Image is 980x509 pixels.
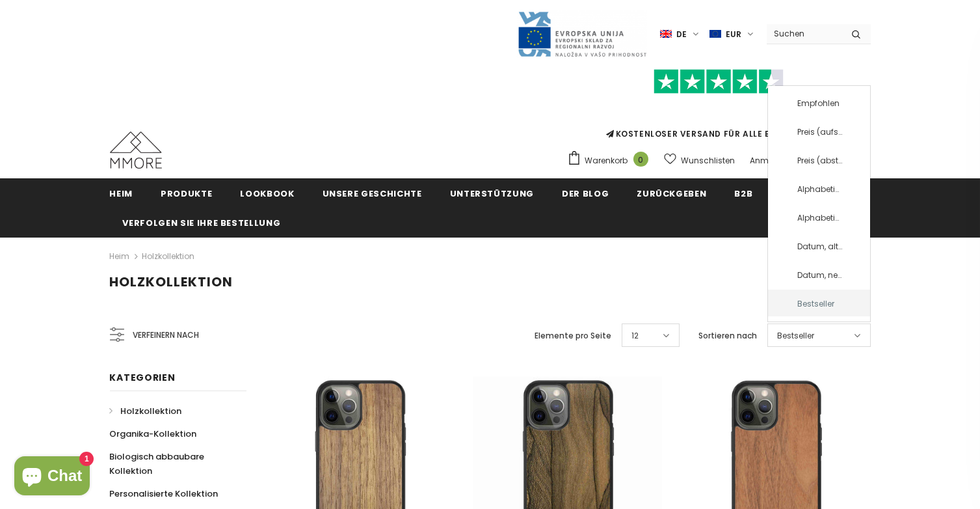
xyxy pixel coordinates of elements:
a: Anmelden [750,155,791,166]
a: Lookbook [240,178,294,208]
font: Alphabetisch, [GEOGRAPHIC_DATA] [788,180,852,198]
font: Produkte [161,187,212,200]
font: Zurückgeben [637,187,706,200]
font: Wunschlisten [682,155,735,166]
img: MMORE-Fälle [110,131,162,168]
font: Personalisierte Kollektion [110,488,219,500]
font: Warenkorb [585,154,628,167]
font: Empfohlen [788,94,852,112]
font: 12 [632,330,639,341]
font: B2B [734,187,752,200]
a: Biologisch abbaubare Kollektion [110,445,232,482]
font: Holzkollektion [121,405,182,417]
a: B2B [734,178,752,208]
font: Kategorien [110,371,176,384]
a: Warenkorb 0 [567,150,655,170]
font: Bestseller [778,330,815,341]
font: Bestseller [788,295,852,312]
a: Heim [110,178,133,208]
font: Preis (aufsteigend) [788,123,852,141]
font: Heim [110,187,133,200]
font: Organika-Kollektion [110,428,197,440]
a: Organika-Kollektion [110,422,197,445]
font: Der Blog [562,187,609,200]
img: Vertrauen Sie Pilot Stars [654,69,784,94]
img: Javni Razpis [517,10,647,58]
font: 0 [638,154,643,167]
input: Site durchsuchen [767,24,841,43]
font: Unsere Geschichte [323,187,422,200]
a: Personalisierte Kollektion [110,482,219,505]
font: de [677,29,687,40]
a: Verfolgen Sie Ihre Bestellung [123,208,281,237]
font: Verfeinern nach [133,329,200,340]
a: Holzkollektion [110,400,182,422]
a: Wunschlisten [664,148,735,171]
font: Unterstützung [450,187,534,200]
font: Holzkollektion [110,273,233,291]
a: Produkte [161,178,212,208]
font: Elemente pro Seite [535,330,612,341]
iframe: Kundenbewertungen powered by Trustpilot [567,94,871,128]
a: Javni Razpis [517,28,647,39]
inbox-online-store-chat: Shopify Online-Shop-Chat [10,456,94,499]
font: Lookbook [240,187,294,200]
font: Heim [110,251,130,262]
font: Preis (absteigend) [788,152,852,169]
font: Alphabetisch, ZA [788,209,852,227]
a: Holzkollektion [142,251,195,262]
a: Unsere Geschichte [323,178,422,208]
font: Sortieren nach [699,330,758,341]
a: Zurückgeben [637,178,706,208]
font: KOSTENLOSER VERSAND FÜR ALLE BESTELLUNGEN [616,128,832,139]
a: Der Blog [562,178,609,208]
a: Heim [110,249,130,264]
img: i-lang-1.png [660,29,672,40]
font: Biologisch abbaubare Kollektion [110,450,205,477]
font: EUR [726,29,742,40]
font: Datum, neu bis alt [788,266,852,284]
a: Unterstützung [450,178,534,208]
font: Datum, alt bis neu [788,238,852,255]
font: Verfolgen Sie Ihre Bestellung [123,217,281,229]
